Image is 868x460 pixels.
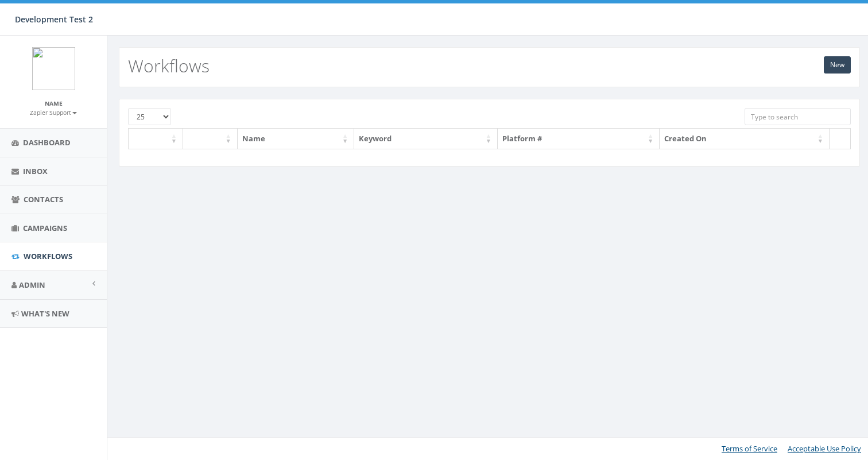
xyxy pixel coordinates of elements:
[722,443,777,454] a: Terms of Service
[32,47,75,90] img: logo.png
[128,56,210,75] h2: Workflows
[238,129,355,149] th: Name
[19,280,45,290] span: Admin
[30,107,77,117] a: Zapier Support
[824,56,851,74] a: New
[23,166,48,176] span: Inbox
[24,194,63,204] span: Contacts
[45,99,63,107] small: Name
[745,108,851,125] input: Type to search
[660,129,830,149] th: Created On
[354,129,498,149] th: Keyword
[788,443,861,454] a: Acceptable Use Policy
[23,137,71,148] span: Dashboard
[23,223,67,233] span: Campaigns
[24,251,72,261] span: Workflows
[21,308,69,319] span: What's New
[30,109,77,117] small: Zapier Support
[15,14,93,25] span: Development Test 2
[498,129,660,149] th: Platform #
